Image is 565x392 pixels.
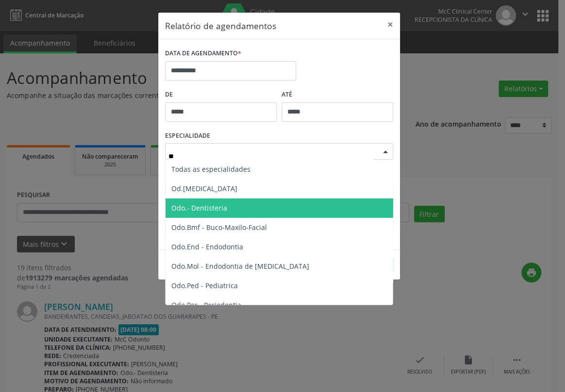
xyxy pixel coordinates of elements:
[381,13,400,36] button: Close
[165,46,241,61] label: DATA DE AGENDAMENTO
[165,87,277,102] label: De
[165,19,276,32] h5: Relatório de agendamentos
[171,223,267,232] span: Odo.Bmf - Buco-Maxilo-Facial
[165,129,210,144] label: ESPECIALIDADE
[171,242,243,251] span: Odo.End - Endodontia
[171,164,250,174] span: Todas as especialidades
[282,87,393,102] label: ATÉ
[171,203,227,212] span: Odo.- Dentisteria
[171,281,238,290] span: Odo.Ped - Pediatrica
[171,300,241,310] span: Odo.Per - Periodontia
[171,261,309,271] span: Odo.Mol - Endodontia de [MEDICAL_DATA]
[171,184,237,193] span: Od.[MEDICAL_DATA]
